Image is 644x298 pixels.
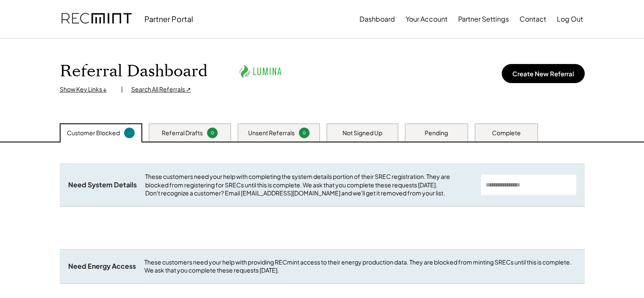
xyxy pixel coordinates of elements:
div: Show Key Links ↓ [60,85,113,94]
div: | [121,85,123,94]
button: Log Out [557,11,583,28]
img: lumina.png [237,60,284,83]
div: Pending [425,129,448,137]
button: Partner Settings [458,11,509,28]
div: 0 [208,130,216,136]
div: Search All Referrals ↗ [131,85,191,94]
button: Dashboard [359,11,395,28]
div: Need Energy Access [68,262,136,271]
div: Unsent Referrals [248,129,295,137]
div: These customers need your help with completing the system details portion of their SREC registrat... [145,173,473,198]
div: Not Signed Up [343,129,382,137]
h1: Referral Dashboard [60,61,207,81]
div: These customers need your help with providing RECmint access to their energy production data. The... [144,258,576,275]
div: Complete [492,129,521,137]
button: Contact [520,11,546,28]
div: 0 [300,130,308,136]
div: Need System Details [68,181,137,189]
div: Referral Drafts [162,129,203,137]
div: Customer Blocked [67,129,120,137]
img: recmint-logotype%403x.png [61,5,132,33]
button: Create New Referral [502,64,585,83]
button: Your Account [406,11,448,28]
div: Partner Portal [144,14,193,24]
